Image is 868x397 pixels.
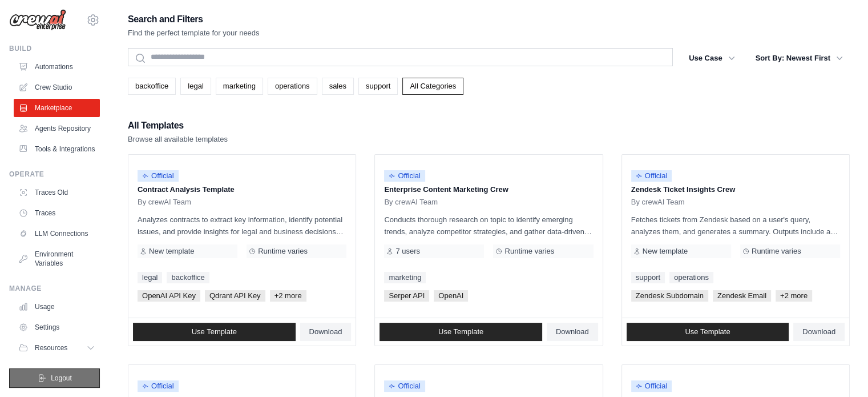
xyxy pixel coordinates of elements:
[631,272,665,283] a: support
[300,323,352,341] a: Download
[14,245,100,272] a: Environment Variables
[669,272,713,283] a: operations
[402,78,463,95] a: All Categories
[14,140,100,158] a: Tools & Integrations
[180,78,211,95] a: legal
[384,184,593,195] p: Enterprise Content Marketing Crew
[14,99,100,117] a: Marketplace
[138,198,191,207] span: By crewAI Team
[138,272,162,283] a: legal
[128,11,260,27] h2: Search and Filters
[216,78,263,95] a: marketing
[14,78,100,97] a: Crew Studio
[138,214,346,238] p: Analyzes contracts to extract key information, identify potential issues, and provide insights fo...
[631,170,672,182] span: Official
[9,368,100,388] button: Logout
[631,214,840,238] p: Fetches tickets from Zendesk based on a user's query, analyzes them, and generates a summary. Out...
[205,290,265,302] span: Qdrant API Key
[128,78,176,95] a: backoffice
[14,58,100,76] a: Automations
[384,290,429,302] span: Serper API
[138,380,179,392] span: Official
[752,247,801,256] span: Runtime varies
[138,170,179,182] span: Official
[322,78,354,95] a: sales
[358,78,398,95] a: support
[128,134,228,145] p: Browse all available templates
[547,323,598,341] a: Download
[9,284,100,293] div: Manage
[9,170,100,179] div: Operate
[35,343,67,352] span: Resources
[128,27,260,39] p: Find the perfect template for your needs
[138,290,200,302] span: OpenAI API Key
[631,184,840,195] p: Zendesk Ticket Insights Crew
[258,247,308,256] span: Runtime varies
[133,323,296,341] a: Use Template
[631,380,672,392] span: Official
[556,327,589,336] span: Download
[192,327,237,336] span: Use Template
[14,204,100,222] a: Traces
[309,327,342,336] span: Download
[627,323,789,341] a: Use Template
[434,290,468,302] span: OpenAI
[268,78,317,95] a: operations
[270,290,306,302] span: +2 more
[643,247,688,256] span: New template
[167,272,209,283] a: backoffice
[14,119,100,138] a: Agents Repository
[384,214,593,238] p: Conducts thorough research on topic to identify emerging trends, analyze competitor strategies, a...
[384,272,426,283] a: marketing
[384,198,438,207] span: By crewAI Team
[504,247,554,256] span: Runtime varies
[138,184,346,195] p: Contract Analysis Template
[14,298,100,316] a: Usage
[685,327,730,336] span: Use Template
[128,118,228,134] h2: All Templates
[9,44,100,53] div: Build
[438,327,483,336] span: Use Template
[776,290,812,302] span: +2 more
[384,170,425,182] span: Official
[713,290,771,302] span: Zendesk Email
[9,9,66,31] img: Logo
[51,374,72,383] span: Logout
[14,339,100,357] button: Resources
[380,323,542,341] a: Use Template
[802,327,835,336] span: Download
[14,183,100,202] a: Traces Old
[682,48,742,69] button: Use Case
[14,224,100,243] a: LLM Connections
[384,380,425,392] span: Official
[793,323,845,341] a: Download
[631,290,708,302] span: Zendesk Subdomain
[631,198,685,207] span: By crewAI Team
[395,247,420,256] span: 7 users
[749,48,850,69] button: Sort By: Newest First
[149,247,194,256] span: New template
[14,318,100,336] a: Settings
